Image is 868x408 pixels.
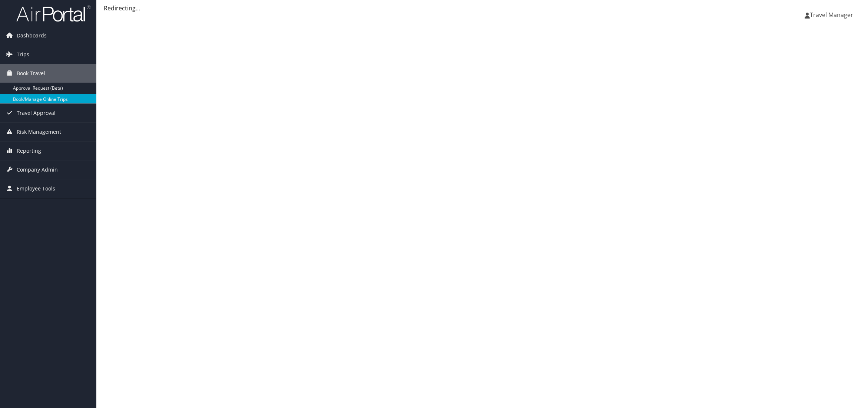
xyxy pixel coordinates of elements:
[17,179,55,198] span: Employee Tools
[17,64,45,83] span: Book Travel
[17,26,47,45] span: Dashboards
[805,4,861,26] a: Travel Manager
[810,11,853,19] span: Travel Manager
[17,160,58,179] span: Company Admin
[17,142,41,160] span: Reporting
[17,45,29,64] span: Trips
[17,104,56,122] span: Travel Approval
[104,4,861,13] div: Redirecting...
[16,5,90,22] img: airportal-logo.png
[17,123,61,141] span: Risk Management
